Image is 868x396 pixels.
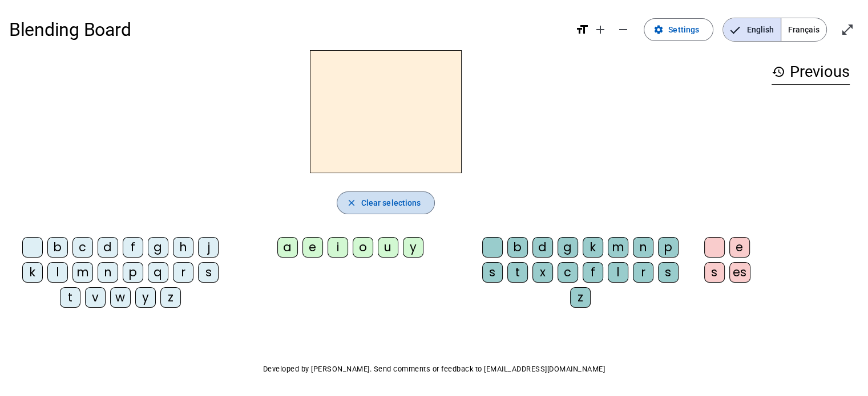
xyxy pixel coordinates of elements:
[668,23,699,36] span: Settings
[772,59,850,85] h3: Previous
[594,23,607,36] mat-icon: add
[836,18,859,41] button: Enter full screen
[173,237,193,258] div: h
[583,237,603,258] div: k
[173,262,193,283] div: r
[98,262,118,283] div: n
[198,262,219,283] div: s
[148,237,168,258] div: g
[653,25,664,35] mat-icon: settings
[722,18,827,42] mat-button-toggle-group: Language selection
[482,262,503,283] div: s
[558,262,578,283] div: c
[658,262,679,283] div: s
[704,262,725,283] div: s
[608,237,628,258] div: m
[277,237,298,258] div: a
[346,198,357,208] mat-icon: close
[361,196,421,210] span: Clear selections
[532,237,553,258] div: d
[507,262,528,283] div: t
[378,237,398,258] div: u
[98,237,118,258] div: d
[123,237,143,258] div: f
[612,18,635,41] button: Decrease font size
[729,237,750,258] div: e
[633,237,653,258] div: n
[9,362,859,376] p: Developed by [PERSON_NAME]. Send comments or feedback to [EMAIL_ADDRESS][DOMAIN_NAME]
[337,191,435,214] button: Clear selections
[507,237,528,258] div: b
[633,262,653,283] div: r
[772,65,785,79] mat-icon: history
[558,237,578,258] div: g
[110,287,131,308] div: w
[353,237,373,258] div: o
[9,11,566,48] h1: Blending Board
[658,237,679,258] div: p
[723,18,781,41] span: English
[160,287,181,308] div: z
[328,237,348,258] div: i
[72,262,93,283] div: m
[148,262,168,283] div: q
[123,262,143,283] div: p
[135,287,156,308] div: y
[85,287,106,308] div: v
[583,262,603,283] div: f
[532,262,553,283] div: x
[72,237,93,258] div: c
[570,287,591,308] div: z
[22,262,43,283] div: k
[589,18,612,41] button: Increase font size
[841,23,854,36] mat-icon: open_in_full
[575,23,589,36] mat-icon: format_size
[47,262,68,283] div: l
[608,262,628,283] div: l
[47,237,68,258] div: b
[403,237,423,258] div: y
[60,287,80,308] div: t
[729,262,750,283] div: es
[644,18,713,41] button: Settings
[198,237,219,258] div: j
[616,23,630,36] mat-icon: remove
[302,237,323,258] div: e
[781,18,826,41] span: Français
